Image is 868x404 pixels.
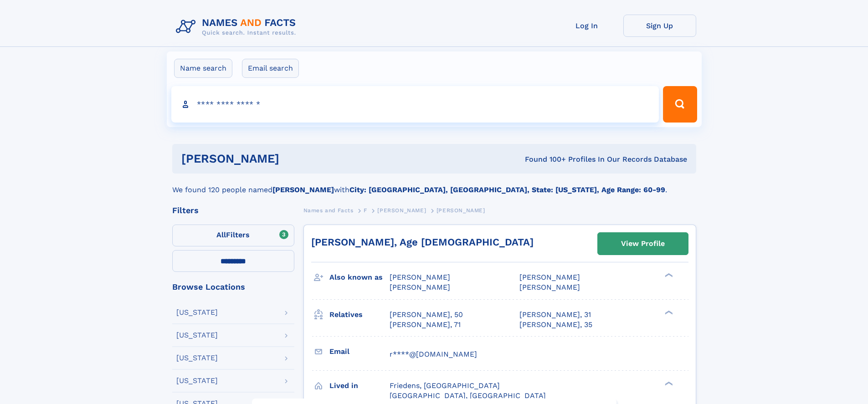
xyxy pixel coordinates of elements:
[242,59,299,78] label: Email search
[623,15,696,37] a: Sign Up
[377,205,426,216] a: [PERSON_NAME]
[519,310,591,320] a: [PERSON_NAME], 31
[329,344,390,359] h3: Email
[364,205,367,216] a: F
[181,153,402,164] h1: [PERSON_NAME]
[663,309,673,315] div: ❯
[329,378,390,394] h3: Lived in
[329,270,390,285] h3: Also known as
[390,381,500,390] span: Friedens, [GEOGRAPHIC_DATA]
[176,332,218,339] div: [US_STATE]
[176,354,218,362] div: [US_STATE]
[390,310,463,320] a: [PERSON_NAME], 50
[550,15,623,37] a: Log In
[174,59,232,78] label: Name search
[329,307,390,322] h3: Relatives
[519,273,580,281] span: [PERSON_NAME]
[176,377,218,384] div: [US_STATE]
[390,320,461,330] a: [PERSON_NAME], 71
[402,154,687,164] div: Found 100+ Profiles In Our Records Database
[172,15,303,39] img: Logo Names and Facts
[171,86,659,123] input: search input
[364,207,367,214] span: F
[172,174,696,195] div: We found 120 people named with .
[272,185,334,194] b: [PERSON_NAME]
[519,320,592,330] a: [PERSON_NAME], 35
[303,205,354,216] a: Names and Facts
[176,309,218,316] div: [US_STATE]
[349,185,665,194] b: City: [GEOGRAPHIC_DATA], [GEOGRAPHIC_DATA], State: [US_STATE], Age Range: 60-99
[172,283,294,291] div: Browse Locations
[390,283,450,291] span: [PERSON_NAME]
[377,207,426,214] span: [PERSON_NAME]
[172,225,294,246] label: Filters
[663,380,673,386] div: ❯
[663,272,673,278] div: ❯
[172,206,294,215] div: Filters
[311,236,534,248] a: [PERSON_NAME], Age [DEMOGRAPHIC_DATA]
[519,283,580,291] span: [PERSON_NAME]
[216,230,226,239] span: All
[621,233,665,254] div: View Profile
[390,391,546,400] span: [GEOGRAPHIC_DATA], [GEOGRAPHIC_DATA]
[437,207,485,214] span: [PERSON_NAME]
[390,273,450,281] span: [PERSON_NAME]
[663,86,697,123] button: Search Button
[598,233,688,255] a: View Profile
